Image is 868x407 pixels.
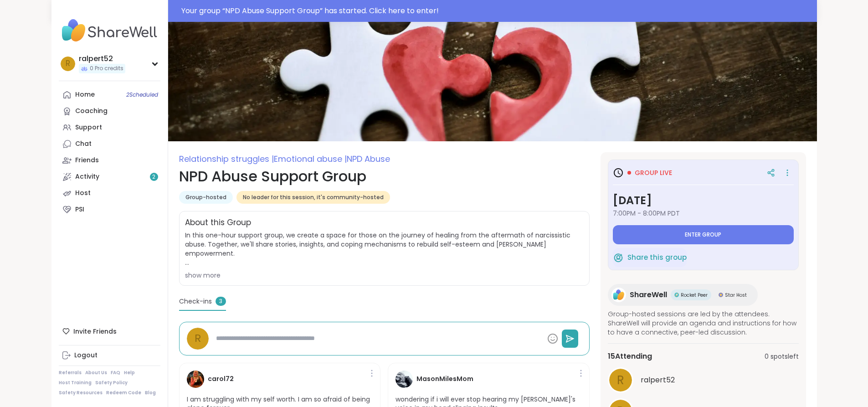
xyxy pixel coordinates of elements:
[613,252,624,263] img: ShareWell Logomark
[59,323,160,340] div: Invite Friends
[185,271,584,280] div: show more
[59,169,160,185] a: Activity2
[75,156,99,165] div: Friends
[630,289,667,300] span: ShareWell
[613,248,687,267] button: Share this group
[59,185,160,201] a: Host
[126,91,158,98] span: 2 Scheduled
[613,225,794,244] button: Enter group
[185,194,226,201] span: Group-hosted
[179,165,590,187] h1: NPD Abuse Support Group
[59,15,160,46] img: ShareWell Nav Logo
[75,205,84,214] div: PSI
[608,309,799,337] span: Group-hosted sessions are led by the attendees. ShareWell will provide an agenda and instructions...
[152,173,155,181] span: 2
[627,252,687,263] span: Share this group
[725,292,747,299] span: Star Host
[608,367,799,393] a: rralpert52
[641,375,675,386] span: ralpert52
[187,371,204,388] img: carol72
[674,293,679,297] img: Rocket Peer
[59,370,82,376] a: Referrals
[185,217,251,229] h2: About this Group
[75,107,108,116] div: Coaching
[74,351,98,360] div: Logout
[75,172,99,181] div: Activity
[66,58,70,70] span: r
[59,87,160,103] a: Home2Scheduled
[59,201,160,218] a: PSI
[613,192,794,209] h3: [DATE]
[90,65,123,72] span: 0 Pro credits
[765,352,799,361] span: 0 spots left
[124,370,135,376] a: Help
[635,168,672,177] span: Group live
[106,390,141,396] a: Redeem Code
[168,22,817,141] img: NPD Abuse Support Group cover image
[85,370,107,376] a: About Us
[608,351,652,362] span: 15 Attending
[75,90,95,99] div: Home
[611,288,626,302] img: ShareWell
[395,371,413,388] img: MasonMilesMom
[416,374,473,384] h4: MasonMilesMom
[208,374,234,384] h4: carol72
[179,153,274,165] span: Relationship struggles |
[59,119,160,136] a: Support
[75,139,92,149] div: Chat
[59,390,103,396] a: Safety Resources
[608,284,758,306] a: ShareWellShareWellRocket PeerRocket PeerStar HostStar Host
[613,209,794,218] span: 7:00PM - 8:00PM PDT
[181,5,812,16] div: Your group “ NPD Abuse Support Group ” has started. Click here to enter!
[216,297,226,306] span: 3
[79,54,125,64] div: ralpert52
[145,390,156,396] a: Blog
[59,347,160,364] a: Logout
[681,292,708,299] span: Rocket Peer
[59,103,160,119] a: Coaching
[195,330,201,346] span: r
[179,297,212,306] span: Check-ins
[75,123,102,132] div: Support
[347,153,390,165] span: NPD Abuse
[75,189,91,198] div: Host
[59,380,92,386] a: Host Training
[274,153,347,165] span: Emotional abuse |
[685,231,721,238] span: Enter group
[59,152,160,169] a: Friends
[617,371,624,389] span: r
[185,231,584,267] span: In this one-hour support group, we create a space for those on the journey of healing from the af...
[111,370,120,376] a: FAQ
[719,293,723,297] img: Star Host
[243,194,384,201] span: No leader for this session, it's community-hosted
[59,136,160,152] a: Chat
[95,380,128,386] a: Safety Policy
